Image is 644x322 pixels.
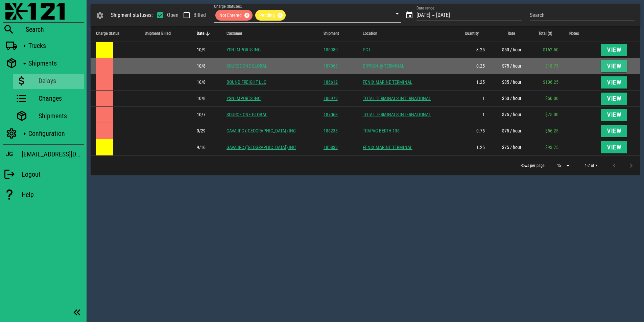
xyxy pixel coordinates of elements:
span: Notes [569,31,579,36]
div: Delays [39,77,81,85]
a: SOURCE ONE GLOBAL [226,112,267,117]
div: 1-7 of 7 [585,163,597,169]
td: 3.25 [453,42,490,58]
span: Charge Status [96,31,119,36]
span: $93.75 [545,145,558,150]
div: Shipments [39,112,81,120]
a: View [601,47,627,52]
div: Logout [22,170,84,178]
span: The driver arrived at the location of this delay at 9/29 4:27pm [197,128,206,133]
a: YSN IMPORTS INC [226,96,261,101]
input: Search by customer or shipment # [530,10,635,21]
div: Configuration [28,129,81,138]
button: View [601,76,627,89]
th: Customer: Not sorted. Activate to sort ascending. [221,26,318,42]
span: The driver arrived at the location of this delay at 10/9 10:19am [197,47,206,52]
a: FENIX MARINE TERMINAL [363,79,412,85]
span: Shipment [324,31,339,36]
div: Search [26,25,84,33]
a: 187063 [324,63,338,69]
button: View [601,125,627,137]
a: BOUND FREIGHT LLC [226,79,266,85]
td: 0.75 [453,123,490,139]
td: 1 [453,107,490,123]
span: View [606,63,621,70]
span: Total ($) [539,31,552,36]
button: View [601,60,627,72]
span: Shipment Billed [145,31,171,36]
span: Location [363,31,377,36]
a: 186979 [324,96,338,101]
a: 186612 [324,79,338,85]
td: $85 / hour [490,74,527,91]
div: 15 [557,163,561,169]
a: Shipments [13,109,84,124]
a: 186980 [324,47,338,52]
a: View [601,112,627,117]
td: 0.25 [453,58,490,74]
td: 1 [453,91,490,107]
span: Customer [226,31,242,36]
th: Charge Status: Not sorted. Activate to sort ascending. [91,26,139,42]
th: Notes: Not sorted. Activate to sort ascending. [564,26,596,42]
div: Rows per page: [521,156,572,175]
button: View [601,44,627,56]
a: FENIX MARINE TERMINAL [363,145,412,150]
div: Changes [39,94,81,102]
a: GAVA IFC ([GEOGRAPHIC_DATA]) INC [226,145,296,150]
td: $50 / hour [490,42,527,58]
a: 187063 [324,112,338,117]
div: Shipments [28,59,81,67]
span: View [606,95,621,102]
label: Billed [193,12,206,19]
span: View [606,79,621,86]
th: Shipment: Not sorted. Activate to sort ascending. [318,26,357,42]
span: $56.25 [545,128,558,133]
span: View [606,144,621,151]
a: Delays [13,74,84,89]
a: View [601,63,627,68]
span: Rate [508,31,515,36]
a: Blackfly [3,3,84,21]
a: View [601,79,627,84]
a: View [601,95,627,101]
a: Help [3,185,84,204]
span: $18.75 [545,63,558,69]
button: View [601,141,627,153]
span: View [606,47,621,53]
span: The driver arrived at the location of this delay at 10/8 11:33am [197,79,206,85]
th: Total ($): Not sorted. Activate to sort ascending. [527,26,564,42]
div: Help [22,191,84,199]
a: View [601,144,627,150]
td: $75 / hour [490,123,527,139]
span: $50.00 [545,96,558,101]
span: Quantity [465,31,479,36]
img: 87f0f0e.png [5,3,65,20]
div: Trucks [28,42,81,50]
span: $106.25 [543,79,558,85]
a: TRAPAC BERTH 136 [363,128,400,133]
div: Shipment statuses: [111,11,153,19]
span: The driver arrived at the location of this delay at 10/7 5:06pm [197,112,206,117]
button: View [601,109,627,121]
a: Changes [13,92,84,106]
span: The driver arrived at the location of this delay at 10/8 5:20pm [197,63,206,69]
a: TOTAL TERMINALS INTERNATIONAL [363,96,431,101]
td: $75 / hour [490,58,527,74]
div: 15$vuetify.dataTable.itemsPerPageText [557,160,572,171]
span: Not Entered [219,10,248,21]
span: The driver arrived at the location of this delay at 10/8 10:44am [197,96,206,101]
a: DRYRUN @ TERMINAL [363,63,404,69]
span: Pending [259,10,282,21]
a: View [601,128,627,133]
div: [EMAIL_ADDRESS][DOMAIN_NAME] [22,149,84,159]
a: YSN IMPORTS INC [226,47,261,52]
span: View [606,128,621,134]
td: 1.25 [453,139,490,155]
a: SOURCE ONE GLOBAL [226,63,267,69]
th: Date: Sorted descending. Activate to sort ascending. [191,26,221,42]
button: View [601,93,627,105]
th: Shipment Billed: Not sorted. Activate to sort ascending. [139,26,191,42]
td: $50 / hour [490,91,527,107]
span: $75.00 [545,112,558,117]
